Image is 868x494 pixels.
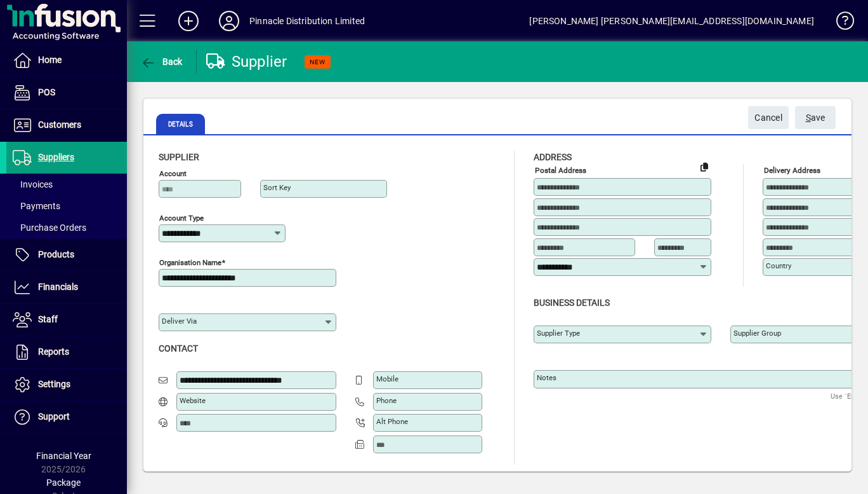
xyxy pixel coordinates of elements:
[127,50,197,73] app-page-header-button: Back
[159,169,187,178] mat-label: Account
[38,282,78,292] span: Financials
[537,373,556,382] mat-label: Notes
[376,417,408,426] mat-label: Alt Phone
[310,58,325,66] span: NEW
[6,217,127,238] a: Purchase Orders
[36,451,91,461] span: Financial Year
[206,51,287,72] div: Supplier
[733,329,781,338] mat-label: Supplier group
[694,156,714,177] button: Copy to Delivery address
[534,298,610,308] span: Business details
[162,317,197,326] mat-label: Deliver via
[209,10,249,32] button: Profile
[159,152,199,162] span: Supplier
[46,477,81,488] span: Package
[140,57,183,67] span: Back
[38,55,62,65] span: Home
[6,401,127,433] a: Support
[6,304,127,336] a: Staff
[6,271,127,303] a: Financials
[766,261,791,270] mat-label: Country
[376,374,398,383] mat-label: Mobile
[6,195,127,217] a: Payments
[38,346,69,357] span: Reports
[754,107,782,128] span: Cancel
[13,201,60,211] span: Payments
[180,396,206,405] mat-label: Website
[6,77,127,109] a: POS
[529,11,814,31] div: [PERSON_NAME] [PERSON_NAME][EMAIL_ADDRESS][DOMAIN_NAME]
[159,343,198,353] span: Contact
[6,369,127,401] a: Settings
[38,314,58,324] span: Staff
[806,107,825,128] span: ave
[13,223,86,233] span: Purchase Orders
[534,152,572,162] span: Address
[827,3,852,44] a: Knowledge Base
[6,174,127,195] a: Invoices
[13,179,53,189] span: Invoices
[159,258,221,267] mat-label: Organisation name
[6,109,127,141] a: Customers
[159,214,204,223] mat-label: Account Type
[156,114,205,134] span: Details
[795,106,836,129] button: Save
[38,87,55,97] span: POS
[137,50,186,73] button: Back
[376,396,397,405] mat-label: Phone
[38,120,81,130] span: Customers
[38,249,74,259] span: Products
[6,239,127,271] a: Products
[6,336,127,368] a: Reports
[38,411,70,422] span: Support
[38,152,74,162] span: Suppliers
[537,329,580,338] mat-label: Supplier type
[168,10,209,32] button: Add
[806,113,811,123] span: S
[748,106,789,129] button: Cancel
[6,45,127,76] a: Home
[38,379,70,389] span: Settings
[263,183,291,192] mat-label: Sort key
[249,11,365,31] div: Pinnacle Distribution Limited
